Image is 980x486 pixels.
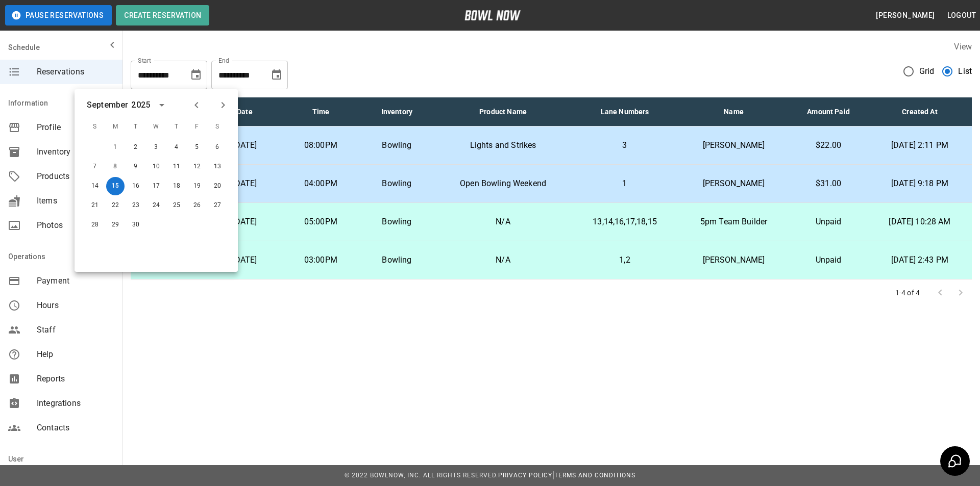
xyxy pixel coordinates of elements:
span: Grid [919,65,935,78]
p: 5pm Team Builder [687,216,781,228]
button: Sep 23, 2025 [127,196,145,215]
th: Amount Paid [789,97,868,126]
p: Bowling [367,254,427,266]
button: Sep 6, 2025 [208,138,227,157]
button: Sep 18, 2025 [167,177,186,195]
span: Contacts [37,422,114,434]
span: S [208,117,227,137]
label: View [954,42,972,52]
button: Choose date, selected date is Sep 15, 2025 [186,65,206,85]
span: S [86,117,104,137]
button: Sep 20, 2025 [208,177,227,195]
button: Sep 11, 2025 [167,158,186,176]
p: Bowling [367,139,427,151]
button: Sep 13, 2025 [208,158,227,176]
p: 1 [579,177,670,190]
span: F [188,117,206,137]
button: Sep 28, 2025 [86,216,104,234]
button: Sep 17, 2025 [147,177,165,195]
button: Pause Reservations [5,5,112,25]
p: Unpaid [797,254,860,266]
th: Date [207,97,283,126]
p: 13,14,16,17,18,15 [579,216,670,228]
p: [DATE] [215,177,275,190]
button: Sep 14, 2025 [86,177,104,195]
button: Sep 30, 2025 [127,216,145,234]
button: calendar view is open, switch to year view [153,96,170,114]
p: [DATE] 2:11 PM [876,139,964,151]
p: N/A [443,216,563,228]
div: 2025 [131,99,150,111]
p: Open Bowling Weekend [443,177,563,190]
button: Sep 21, 2025 [86,196,104,215]
p: [DATE] 2:43 PM [876,254,964,266]
p: N/A [443,254,563,266]
span: Staff [37,324,114,336]
span: Inventory [37,146,114,158]
span: Integrations [37,397,114,410]
p: 04:00PM [291,177,351,190]
span: Payment [37,275,114,287]
button: Sep 25, 2025 [167,196,186,215]
p: 3 [579,139,670,151]
button: Choose date, selected date is Oct 15, 2025 [266,65,287,85]
button: Sep 19, 2025 [188,177,206,195]
button: Previous month [188,96,205,114]
div: September [87,99,128,111]
span: List [958,65,972,78]
th: Lane Numbers [571,97,678,126]
button: Sep 1, 2025 [106,138,125,157]
p: [DATE] 10:28 AM [876,216,964,228]
button: Sep 24, 2025 [147,196,165,215]
p: 1,2 [579,254,670,266]
button: Sep 9, 2025 [127,158,145,176]
p: Lights and Strikes [443,139,563,151]
span: W [147,117,165,137]
p: [PERSON_NAME] [687,254,781,266]
p: [DATE] [215,254,275,266]
span: Profile [37,121,114,134]
span: T [167,117,186,137]
p: $31.00 [797,177,860,190]
p: 05:00PM [291,216,351,228]
p: Unpaid [797,216,860,228]
button: Sep 12, 2025 [188,158,206,176]
span: T [127,117,145,137]
button: Logout [943,6,980,25]
p: 1-4 of 4 [895,288,920,298]
span: Reports [37,373,114,385]
button: Sep 5, 2025 [188,138,206,157]
button: Sep 16, 2025 [127,177,145,195]
button: Sep 10, 2025 [147,158,165,176]
span: Help [37,348,114,361]
span: M [106,117,125,137]
th: Time [283,97,359,126]
button: Sep 7, 2025 [86,158,104,176]
th: Product Name [435,97,571,126]
span: Items [37,195,114,207]
button: Next month [214,96,232,114]
button: Sep 8, 2025 [106,158,125,176]
button: Sep 29, 2025 [106,216,125,234]
button: Sep 15, 2025 [106,177,125,195]
p: [DATE] 9:18 PM [876,177,964,190]
p: Bowling [367,177,427,190]
p: Bowling [367,216,427,228]
p: [DATE] [215,216,275,228]
button: Sep 26, 2025 [188,196,206,215]
th: Inventory [359,97,435,126]
p: [PERSON_NAME] [687,177,781,190]
button: Sep 4, 2025 [167,138,186,157]
span: Hours [37,299,114,312]
button: Sep 22, 2025 [106,196,125,215]
p: 08:00PM [291,139,351,151]
button: Sep 27, 2025 [208,196,227,215]
button: Create Reservation [116,5,209,25]
p: [DATE] [215,139,275,151]
p: [PERSON_NAME] [687,139,781,151]
a: Terms and Conditions [554,472,635,479]
th: Name [678,97,789,126]
button: [PERSON_NAME] [872,6,939,25]
img: logo [464,10,521,20]
p: $22.00 [797,139,860,151]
